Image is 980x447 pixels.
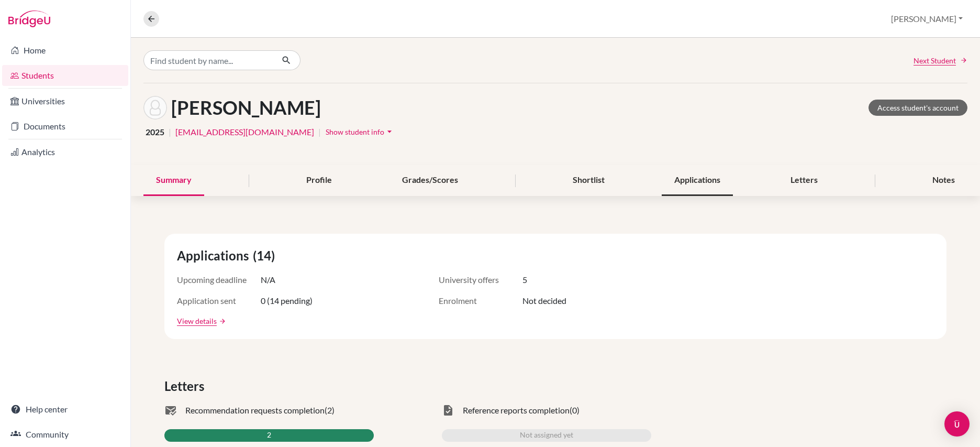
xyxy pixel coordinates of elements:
[662,165,733,196] div: Applications
[522,295,566,307] span: Not decided
[520,429,573,442] span: Not assigned yet
[886,9,967,29] button: [PERSON_NAME]
[2,141,128,162] a: Analytics
[217,318,226,325] a: arrow_forward
[778,165,830,196] div: Letters
[439,295,522,307] span: Enrolment
[164,377,208,396] span: Letters
[914,55,967,66] a: Next Student
[389,165,471,196] div: Grades/Scores
[164,404,177,417] span: mark_email_read
[185,404,325,417] span: Recommendation requests completion
[2,424,128,445] a: Community
[177,295,261,307] span: Application sent
[267,429,271,442] span: 2
[326,127,384,136] span: Show student info
[2,40,128,61] a: Home
[2,399,128,420] a: Help center
[944,411,970,437] div: Open Intercom Messenger
[175,126,314,138] a: [EMAIL_ADDRESS][DOMAIN_NAME]
[253,246,279,265] span: (14)
[8,10,50,27] img: Bridge-U
[522,274,527,286] span: 5
[177,274,261,286] span: Upcoming deadline
[920,165,967,196] div: Notes
[325,124,395,140] button: Show student infoarrow_drop_down
[294,165,344,196] div: Profile
[143,96,167,119] img: Rhea Lamba's avatar
[325,404,335,417] span: (2)
[384,126,395,137] i: arrow_drop_down
[177,246,253,265] span: Applications
[143,50,273,70] input: Find student by name...
[261,295,313,307] span: 0 (14 pending)
[177,315,217,326] a: View details
[463,404,570,417] span: Reference reports completion
[169,126,171,138] span: |
[143,165,204,196] div: Summary
[2,65,128,86] a: Students
[439,274,522,286] span: University offers
[442,404,454,417] span: task
[261,274,275,286] span: N/A
[2,116,128,137] a: Documents
[570,404,580,417] span: (0)
[2,91,128,112] a: Universities
[318,126,321,138] span: |
[914,55,956,66] span: Next Student
[146,126,164,138] span: 2025
[560,165,617,196] div: Shortlist
[171,96,321,119] h1: [PERSON_NAME]
[868,100,967,116] a: Access student's account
